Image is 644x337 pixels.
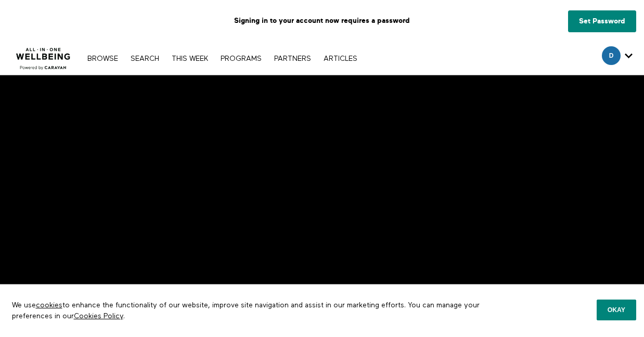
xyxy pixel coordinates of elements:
a: PARTNERS [269,55,316,62]
p: Signing in to your account now requires a password [8,8,636,34]
nav: Primary [82,53,362,63]
a: THIS WEEK [166,55,213,62]
a: Browse [82,55,123,62]
img: CARAVAN [12,40,75,71]
a: Cookies Policy [74,313,123,320]
a: Set Password [568,10,636,32]
a: ARTICLES [318,55,363,62]
a: Search [125,55,164,62]
a: cookies [36,302,62,309]
div: Secondary [594,42,640,75]
a: PROGRAMS [215,55,267,62]
button: Okay [597,300,636,320]
p: We use to enhance the functionality of our website, improve site navigation and assist in our mar... [4,292,504,329]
